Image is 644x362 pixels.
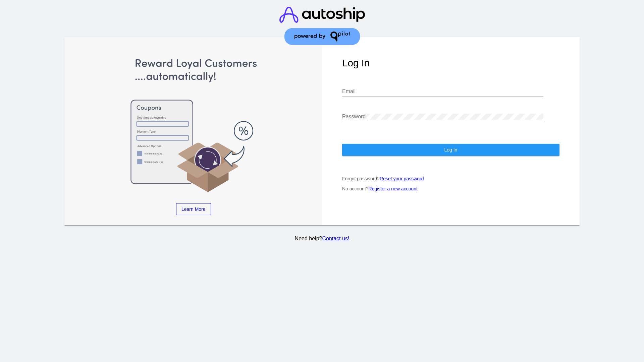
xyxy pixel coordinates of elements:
[63,236,581,242] p: Need help?
[444,147,457,153] span: Log In
[176,203,211,215] a: Learn More
[322,236,349,241] a: Contact us!
[181,206,206,212] span: Learn More
[342,186,559,191] p: No account?
[342,88,543,95] input: Email
[369,186,418,191] a: Register a new account
[342,144,559,156] button: Log In
[380,176,424,181] a: Reset your password
[85,57,302,193] img: Apply Coupons Automatically to Scheduled Orders with QPilot
[342,176,559,181] p: Forgot password?
[342,57,559,69] h1: Log In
